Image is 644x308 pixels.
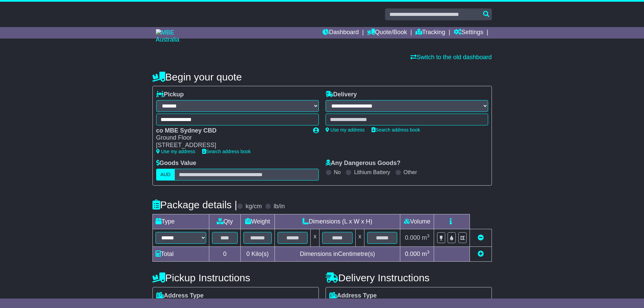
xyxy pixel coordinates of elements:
label: Lithium Battery [354,169,390,175]
a: Dashboard [323,27,359,39]
label: No [334,169,341,175]
span: m [422,234,430,241]
td: Type [152,214,209,229]
span: 0 [246,251,250,257]
a: Use my address [326,127,365,133]
label: lb/in [273,203,285,210]
a: Remove this item [478,234,484,241]
h4: Pickup Instructions [152,272,319,283]
label: Goods Value [156,160,196,167]
label: Address Type [156,292,204,300]
label: Address Type [329,292,377,300]
div: co MBE Sydney CBD [156,127,306,135]
td: Dimensions (L x W x H) [275,214,400,229]
span: m [422,251,430,257]
label: Pickup [156,91,184,98]
div: [STREET_ADDRESS] [156,142,306,149]
label: AUD [156,169,175,181]
td: Volume [400,214,434,229]
td: Qty [209,214,241,229]
td: Total [152,246,209,261]
label: Any Dangerous Goods? [326,160,401,167]
sup: 3 [427,233,430,238]
a: Search address book [372,127,420,133]
a: Switch to the old dashboard [410,54,492,61]
span: 0.000 [405,234,420,241]
h4: Package details | [152,199,237,210]
a: Use my address [156,149,195,154]
span: 0.000 [405,251,420,257]
div: Ground Floor [156,134,306,142]
a: Add new item [478,251,484,257]
h4: Delivery Instructions [326,272,492,283]
label: Delivery [326,91,357,98]
td: Weight [240,214,275,229]
td: 0 [209,246,241,261]
a: Tracking [415,27,445,39]
h4: Begin your quote [152,71,492,82]
a: Settings [454,27,483,39]
td: Dimensions in Centimetre(s) [275,246,400,261]
sup: 3 [427,250,430,255]
a: Quote/Book [367,27,407,39]
td: x [311,229,319,246]
a: Search address book [202,149,251,154]
td: x [355,229,364,246]
label: Other [404,169,417,175]
td: Kilo(s) [240,246,275,261]
label: kg/cm [245,203,262,210]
